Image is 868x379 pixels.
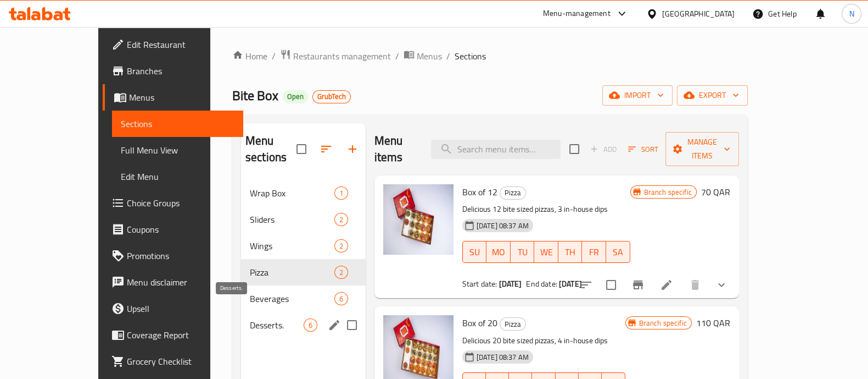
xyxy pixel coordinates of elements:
div: [GEOGRAPHIC_DATA] [662,8,735,20]
img: Box of 12 [383,184,453,255]
span: Sections [455,50,486,63]
a: Sections [112,111,243,137]
div: Desserts.6edit [241,312,366,338]
span: 2 [335,241,348,251]
span: SA [611,244,626,260]
span: Edit Restaurant [127,38,234,51]
nav: Menu sections [241,175,366,343]
h2: Menu items [374,133,418,166]
span: GrubTech [313,92,350,101]
span: [DATE] 08:37 AM [472,352,533,362]
span: Branch specific [640,187,696,197]
button: Manage items [665,132,739,166]
span: Wings [250,239,334,252]
span: Pizza [500,186,525,199]
div: Sliders2 [241,206,366,233]
li: / [272,50,276,63]
span: Coupons [127,223,234,236]
span: Select to update [600,273,623,296]
span: SU [467,244,482,260]
a: Restaurants management [280,49,391,63]
a: Grocery Checklist [103,348,243,375]
p: Delicious 20 bite sized pizzas, 4 in-house dips [462,334,625,348]
span: Pizza [500,318,525,331]
span: Pizza [250,266,334,279]
span: 2 [335,215,348,225]
span: TH [563,244,578,260]
span: Promotions [127,249,234,262]
span: Edit Menu [121,170,234,183]
b: [DATE] [499,277,522,291]
span: Coverage Report [127,328,234,342]
span: Restaurants management [293,50,391,63]
button: FR [582,241,606,263]
button: TH [558,241,583,263]
a: Edit menu item [660,278,673,292]
button: show more [708,272,735,298]
div: Open [283,90,308,103]
button: MO [486,241,511,263]
span: Grocery Checklist [127,355,234,368]
div: items [304,318,317,332]
div: Beverages [250,292,334,305]
h6: 110 QAR [696,315,730,331]
span: Sort items [621,141,665,158]
span: import [611,89,664,102]
span: Menus [417,50,442,63]
a: Home [232,50,267,63]
span: 2 [335,267,348,278]
div: items [334,292,348,305]
a: Coverage Report [103,322,243,348]
div: items [334,213,348,226]
div: items [334,186,348,200]
div: Beverages6 [241,285,366,312]
input: search [431,140,561,159]
span: Sort sections [313,136,339,162]
span: Sections [121,117,234,130]
a: Edit Menu [112,163,243,190]
button: sort-choices [573,272,600,298]
h2: Menu sections [245,133,296,166]
div: Pizza [500,186,526,200]
button: Branch-specific-item [625,272,651,298]
span: Box of 12 [462,184,497,200]
span: N [849,8,854,20]
p: Delicious 12 bite sized pizzas, 3 in-house dips [462,202,630,216]
button: edit [326,317,343,333]
span: Menu disclaimer [127,276,234,289]
span: Add item [586,141,621,158]
span: 6 [304,320,317,331]
span: Full Menu View [121,144,234,157]
span: FR [586,244,602,260]
span: Start date: [462,277,497,291]
div: Menu-management [543,7,611,20]
span: Branch specific [635,318,691,328]
span: Branches [127,64,234,78]
div: Sliders [250,213,334,226]
span: TU [515,244,530,260]
a: Menus [103,84,243,111]
button: import [602,85,673,106]
div: Wings2 [241,233,366,259]
span: Menus [129,91,234,104]
button: export [677,85,748,106]
span: Select section [563,138,586,161]
button: Sort [625,141,661,158]
div: Pizza2 [241,259,366,285]
a: Full Menu View [112,137,243,163]
a: Menus [404,49,442,63]
a: Edit Restaurant [103,31,243,58]
button: delete [682,272,708,298]
div: items [334,239,348,252]
button: SA [606,241,630,263]
span: Wrap Box [250,186,334,200]
span: Bite Box [232,83,278,108]
span: WE [539,244,554,260]
svg: Show Choices [715,278,728,292]
span: Upsell [127,302,234,315]
li: / [446,50,450,63]
span: export [686,89,739,102]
